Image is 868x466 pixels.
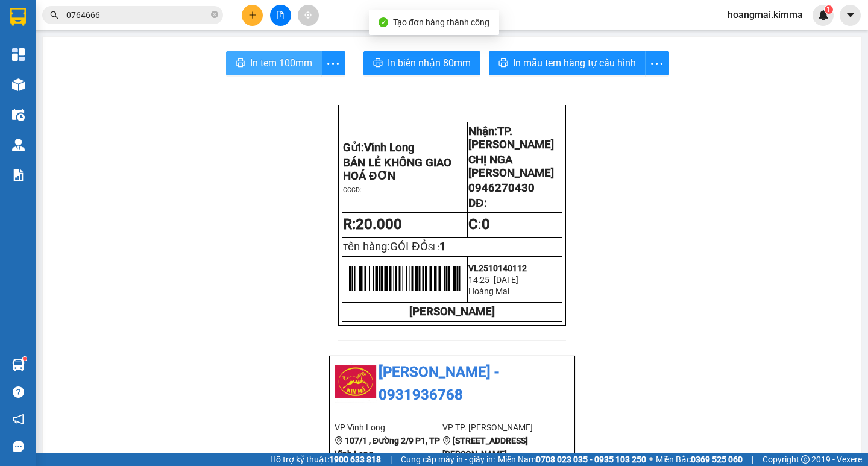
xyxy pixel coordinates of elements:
span: hoangmai.kimma [718,7,813,22]
img: logo.jpg [335,361,377,403]
li: VP TP. [PERSON_NAME] [442,421,550,434]
span: 1 [439,240,446,253]
span: CCCD: [343,186,362,194]
span: Hoàng Mai [468,286,509,296]
span: check-circle [379,17,388,27]
span: TP. [PERSON_NAME] [468,125,554,151]
span: ⚪️ [649,457,653,462]
span: 14:25 - [468,275,494,285]
span: caret-down [845,10,856,20]
span: In tem 100mm [250,55,312,71]
span: printer [373,58,383,69]
span: close-circle [211,11,218,18]
b: [STREET_ADDRESS][PERSON_NAME] [442,436,528,459]
span: message [13,441,24,452]
button: printerIn mẫu tem hàng tự cấu hình [489,51,646,75]
span: printer [498,58,508,69]
img: warehouse-icon [12,78,25,91]
span: 0946270430 [468,181,535,195]
li: VP Vĩnh Long [335,421,442,434]
img: icon-new-feature [818,10,829,20]
span: Vĩnh Long [364,141,415,154]
span: more [646,56,668,71]
span: Nhận: [468,125,554,151]
img: solution-icon [12,169,25,181]
span: Cung cấp máy in - giấy in: [401,453,495,466]
span: environment [335,436,343,445]
span: In mẫu tem hàng tự cấu hình [513,55,636,71]
span: In biên nhận 80mm [388,55,471,71]
span: CHỊ NGA [PERSON_NAME] [468,153,554,180]
button: more [645,51,669,75]
button: plus [242,5,263,26]
img: warehouse-icon [12,139,25,151]
span: more [322,56,345,71]
span: Gửi: [343,141,415,154]
sup: 1 [23,357,27,361]
span: 1 [826,5,831,14]
span: question-circle [13,386,24,398]
span: notification [13,414,24,425]
span: aim [304,11,312,19]
sup: 1 [825,5,833,14]
strong: C [468,216,478,233]
input: Tìm tên, số ĐT hoặc mã đơn [66,8,209,22]
span: Tạo đơn hàng thành công [393,17,489,27]
strong: [PERSON_NAME] [409,305,495,318]
span: [DATE] [494,275,518,285]
span: Miền Nam [498,453,646,466]
img: logo-vxr [10,8,26,26]
span: | [390,453,392,466]
span: T [343,242,427,252]
b: 107/1 , Đường 2/9 P1, TP Vĩnh Long [335,436,440,459]
img: dashboard-icon [12,48,25,61]
span: : [468,216,490,233]
span: file-add [276,11,285,19]
span: BÁN LẺ KHÔNG GIAO HOÁ ĐƠN [343,156,451,183]
button: aim [298,5,319,26]
span: copyright [801,455,810,464]
span: search [50,11,58,19]
span: environment [442,436,451,445]
button: printerIn biên nhận 80mm [363,51,480,75]
span: 20.000 [356,216,402,233]
button: caret-down [840,5,861,26]
span: | [752,453,753,466]
span: SL: [428,242,439,252]
strong: 0369 525 060 [691,455,743,464]
strong: 0708 023 035 - 0935 103 250 [536,455,646,464]
strong: 1900 633 818 [329,455,381,464]
span: GÓI ĐỎ [390,240,427,253]
img: warehouse-icon [12,359,25,371]
button: file-add [270,5,291,26]
strong: R: [343,216,402,233]
span: VL2510140112 [468,263,527,273]
span: plus [248,11,257,19]
button: more [321,51,345,75]
img: warehouse-icon [12,109,25,121]
span: Miền Bắc [656,453,743,466]
span: 0 [482,216,490,233]
span: DĐ: [468,197,486,210]
span: ên hàng: [348,240,427,253]
span: Hỗ trợ kỹ thuật: [270,453,381,466]
span: printer [236,58,245,69]
li: [PERSON_NAME] - 0931936768 [335,361,570,406]
button: printerIn tem 100mm [226,51,322,75]
span: close-circle [211,10,218,21]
